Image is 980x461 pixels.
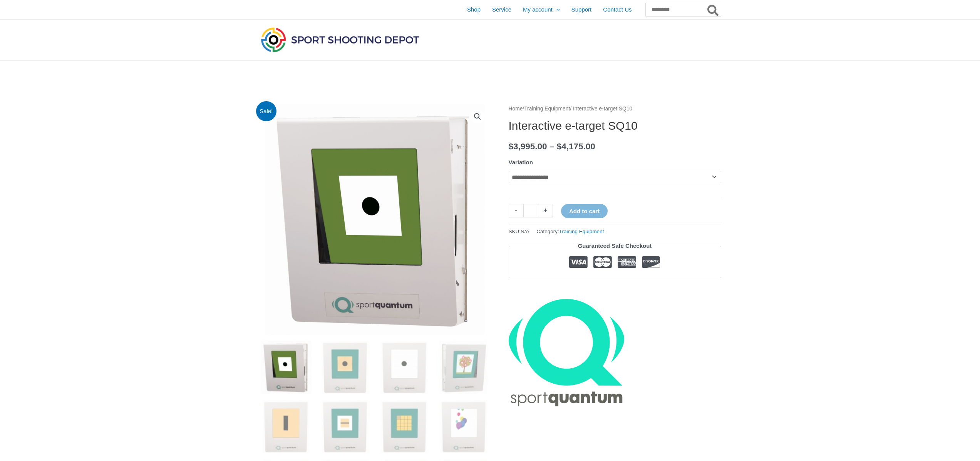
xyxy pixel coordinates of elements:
[509,284,721,293] iframe: Customer reviews powered by Trustpilot
[524,106,570,112] a: Training Equipment
[559,229,604,234] a: Training Equipment
[509,142,547,151] bdi: 3,995.00
[549,142,554,151] span: –
[377,400,431,453] img: Interactive e-target SQ10 - Image 7
[318,400,372,453] img: Interactive e-target SQ10 - Image 6
[561,204,608,218] button: Add to cart
[509,159,533,165] label: Variation
[557,142,562,151] span: $
[259,400,313,453] img: Interactive e-target SQ10 - Image 5
[509,119,721,133] h1: Interactive e-target SQ10
[259,341,313,394] img: SQ10 Interactive e-target
[256,101,276,122] span: Sale!
[509,227,529,236] span: SKU:
[509,142,514,151] span: $
[575,241,655,251] legend: Guaranteed Safe Checkout
[536,227,604,236] span: Category:
[523,204,538,217] input: Product quantity
[538,204,553,217] a: +
[521,229,529,234] span: N/A
[557,142,595,151] bdi: 4,175.00
[509,106,523,112] a: Home
[318,341,372,394] img: Interactive e-target SQ10 - Image 2
[509,104,721,114] nav: Breadcrumb
[437,400,490,453] img: Interactive e-target SQ10 - Image 8
[509,204,523,217] a: -
[377,341,431,394] img: Interactive e-target SQ10 - Image 3
[471,110,484,124] a: View full-screen image gallery
[437,341,490,394] img: Interactive e-target SQ10 - Image 4
[509,299,624,406] a: SportQuantum
[259,25,421,54] img: Sport Shooting Depot
[706,3,721,16] button: Search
